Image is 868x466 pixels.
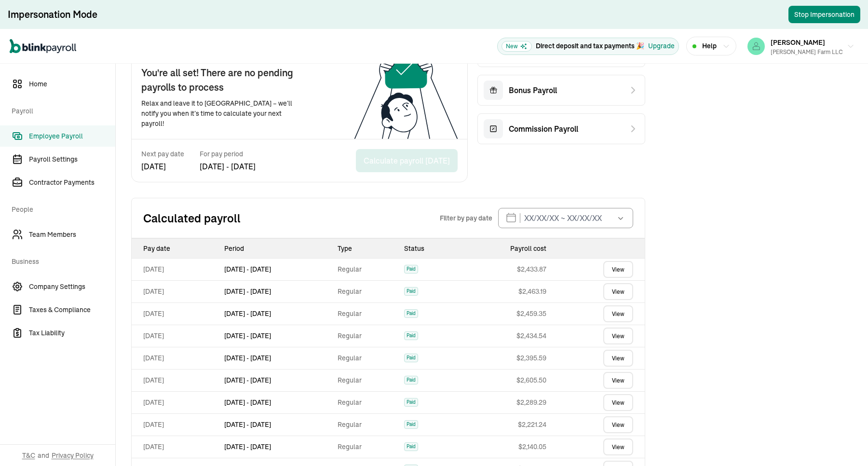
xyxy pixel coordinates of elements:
[404,398,418,407] span: Paid
[788,6,860,23] button: Stop Impersonation
[22,451,35,460] span: T&C
[603,283,633,300] a: View
[603,350,633,367] a: View
[143,210,440,226] h2: Calculated payroll
[132,325,220,347] td: [DATE]
[334,258,400,280] td: Regular
[220,413,334,436] td: [DATE] - [DATE]
[220,347,334,369] td: [DATE] - [DATE]
[334,325,400,347] td: Regular
[29,305,115,315] span: Taxes & Compliance
[702,41,717,51] span: Help
[132,369,220,391] td: [DATE]
[141,66,305,95] span: You're all set! There are no pending payrolls to process
[404,442,418,451] span: Paid
[29,230,115,240] span: Team Members
[220,302,334,325] td: [DATE] - [DATE]
[132,239,220,258] th: Pay date
[12,195,109,222] span: People
[603,416,633,433] a: View
[29,154,115,164] span: Payroll Settings
[12,247,109,274] span: Business
[12,96,109,123] span: Payroll
[686,37,736,55] button: Help
[200,161,256,172] span: [DATE] - [DATE]
[771,38,825,47] span: [PERSON_NAME]
[334,280,400,302] td: Regular
[10,32,76,60] nav: Global
[141,149,184,159] span: Next pay date
[132,302,220,325] td: [DATE]
[771,48,843,56] div: [PERSON_NAME] Farm LLC
[516,376,546,384] span: $ 2,605.50
[404,309,418,318] span: Paid
[502,41,532,52] span: New
[356,149,458,172] button: Calculate payroll [DATE]
[220,239,334,258] th: Period
[200,149,256,159] span: For pay period
[518,442,546,451] span: $ 2,140.05
[334,302,400,325] td: Regular
[132,391,220,413] td: [DATE]
[404,420,418,429] span: Paid
[52,451,94,460] span: Privacy Policy
[141,161,184,172] span: [DATE]
[603,261,633,278] a: View
[509,123,578,135] span: Commission Payroll
[334,239,400,258] th: Type
[220,391,334,413] td: [DATE] - [DATE]
[141,98,305,129] span: Relax and leave it to [GEOGRAPHIC_DATA] – we’ll notify you when it’s time to calculate your next ...
[404,287,418,296] span: Paid
[509,84,557,96] span: Bonus Payroll
[29,79,115,89] span: Home
[404,376,418,384] span: Paid
[516,398,546,407] span: $ 2,289.29
[404,354,418,362] span: Paid
[132,347,220,369] td: [DATE]
[29,178,115,188] span: Contractor Payments
[29,328,115,338] span: Tax Liability
[334,413,400,436] td: Regular
[220,369,334,391] td: [DATE] - [DATE]
[334,436,400,458] td: Regular
[440,213,492,223] span: Filter by pay date
[29,131,115,141] span: Employee Payroll
[220,325,334,347] td: [DATE] - [DATE]
[516,354,546,362] span: $ 2,395.59
[132,280,220,302] td: [DATE]
[518,420,546,429] span: $ 2,221.24
[132,258,220,280] td: [DATE]
[334,369,400,391] td: Regular
[603,394,633,411] a: View
[517,265,546,274] span: $ 2,433.87
[744,34,858,58] button: [PERSON_NAME][PERSON_NAME] Farm LLC
[404,331,418,340] span: Paid
[603,372,633,389] a: View
[459,239,550,258] th: Payroll cost
[516,309,546,318] span: $ 2,459.35
[708,362,868,466] iframe: Chat Widget
[603,439,633,455] a: View
[220,280,334,302] td: [DATE] - [DATE]
[220,436,334,458] td: [DATE] - [DATE]
[334,347,400,369] td: Regular
[404,265,418,274] span: Paid
[498,208,633,228] input: XX/XX/XX ~ XX/XX/XX
[400,239,459,258] th: Status
[29,282,115,292] span: Company Settings
[518,287,546,296] span: $ 2,463.19
[648,41,675,51] button: Upgrade
[603,328,633,344] a: View
[8,8,97,21] div: Impersonation Mode
[536,41,644,51] p: Direct deposit and tax payments 🎉
[132,436,220,458] td: [DATE]
[516,331,546,340] span: $ 2,434.54
[334,391,400,413] td: Regular
[603,305,633,322] a: View
[132,413,220,436] td: [DATE]
[220,258,334,280] td: [DATE] - [DATE]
